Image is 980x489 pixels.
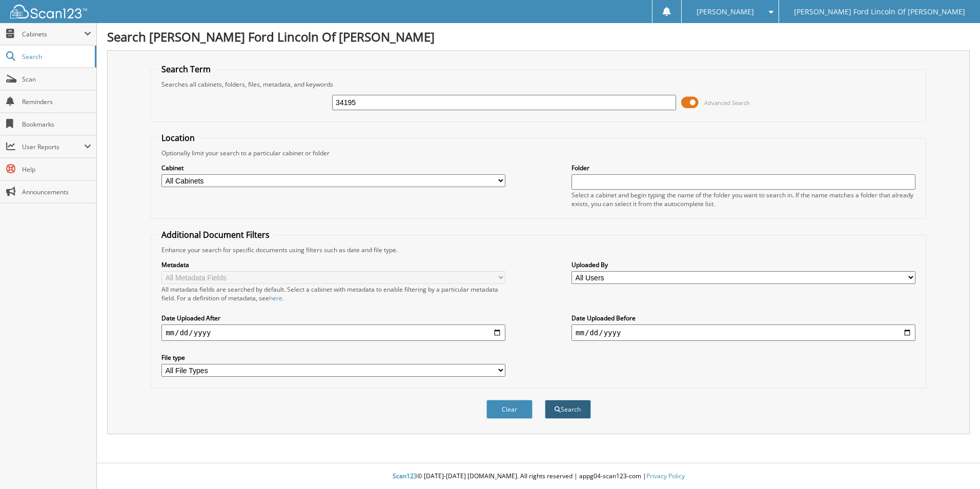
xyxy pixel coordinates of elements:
[156,132,200,144] legend: Location
[486,400,533,419] button: Clear
[156,246,921,254] div: Enhance your search for specific documents using filters such as date and file type.
[571,260,915,269] label: Uploaded By
[161,285,505,302] div: All metadata fields are searched by default. Select a cabinet with metadata to enable filtering b...
[794,9,965,15] span: [PERSON_NAME] Ford Lincoln Of [PERSON_NAME]
[10,5,87,18] img: scan123-logo-white.svg
[156,64,216,75] legend: Search Term
[156,149,921,157] div: Optionally limit your search to a particular cabinet or folder
[22,120,91,129] span: Bookmarks
[22,188,91,196] span: Announcements
[22,30,84,38] span: Cabinets
[269,294,282,302] a: here
[697,9,754,15] span: [PERSON_NAME]
[571,324,915,341] input: end
[22,97,91,106] span: Reminders
[22,75,91,84] span: Scan
[156,80,921,89] div: Searches all cabinets, folders, files, metadata, and keywords
[161,260,505,269] label: Metadata
[22,52,90,61] span: Search
[704,99,750,107] span: Advanced Search
[161,164,505,172] label: Cabinet
[156,229,275,240] legend: Additional Document Filters
[646,472,685,480] a: Privacy Policy
[571,191,915,208] div: Select a cabinet and begin typing the name of the folder you want to search in. If the name match...
[107,28,970,45] h1: Search [PERSON_NAME] Ford Lincoln Of [PERSON_NAME]
[545,400,591,419] button: Search
[22,142,84,151] span: User Reports
[97,464,980,489] div: © [DATE]-[DATE] [DOMAIN_NAME]. All rights reserved | appg04-scan123-com |
[161,324,505,341] input: start
[929,440,980,489] iframe: Chat Widget
[571,314,915,322] label: Date Uploaded Before
[393,472,417,480] span: Scan123
[161,314,505,322] label: Date Uploaded After
[161,353,505,362] label: File type
[22,165,91,174] span: Help
[571,164,915,172] label: Folder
